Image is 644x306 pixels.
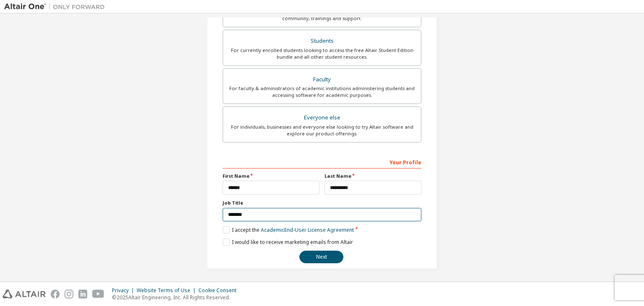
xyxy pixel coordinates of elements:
[325,173,421,179] label: Last Name
[198,287,241,294] div: Cookie Consent
[228,35,416,47] div: Students
[228,112,416,124] div: Everyone else
[78,290,87,298] img: linkedin.svg
[228,47,416,60] div: For currently enrolled students looking to access the free Altair Student Edition bundle and all ...
[112,287,137,294] div: Privacy
[65,290,73,298] img: instagram.svg
[261,226,354,233] a: Academic End-User License Agreement
[223,226,354,233] label: I accept the
[223,173,319,179] label: First Name
[51,290,60,298] img: facebook.svg
[223,239,353,246] label: I would like to receive marketing emails from Altair
[4,3,109,11] img: Altair One
[3,290,46,298] img: altair_logo.svg
[299,251,343,263] button: Next
[137,287,198,294] div: Website Terms of Use
[92,290,104,298] img: youtube.svg
[112,294,241,301] p: © 2025 Altair Engineering, Inc. All Rights Reserved.
[223,200,421,206] label: Job Title
[223,155,421,169] div: Your Profile
[228,124,416,137] div: For individuals, businesses and everyone else looking to try Altair software and explore our prod...
[228,74,416,86] div: Faculty
[228,85,416,99] div: For faculty & administrators of academic institutions administering students and accessing softwa...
